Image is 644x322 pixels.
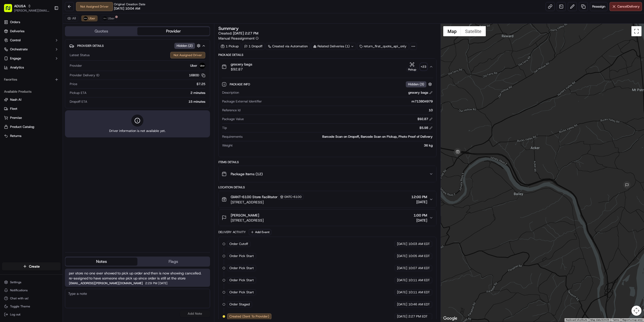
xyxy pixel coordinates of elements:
span: Weight [222,143,233,148]
span: [DATE] [397,302,407,307]
button: Uber [81,15,98,21]
span: Cancel Delivery [617,4,640,9]
div: $5.98 [419,126,433,130]
button: Uber [101,15,117,21]
span: Uber [89,16,95,20]
div: Barcode Scan on Dropoff, Barcode Scan on Pickup, Photo Proof of Delivery [245,134,433,139]
button: Hidden (2) [174,43,202,49]
div: grocery bags [408,90,433,95]
img: Google [442,315,459,322]
a: Product Catalog [4,125,59,129]
span: Reassign [592,4,605,9]
span: 10:03 AM EDT [408,242,430,246]
div: Location Details [218,185,436,189]
div: 1 Pickup [218,43,241,50]
button: Quotes [65,27,137,35]
span: Control [10,38,21,43]
span: ADUSA [14,4,26,9]
a: Fleet [4,106,59,111]
button: Map camera controls [631,306,641,316]
span: Price [70,82,77,86]
span: Engage [10,56,21,61]
button: [PERSON_NAME][STREET_ADDRESS]1:00 PM[DATE] [219,210,436,226]
span: Package Info [230,82,251,86]
span: Order Pick Start [229,278,254,282]
span: [DATE] [397,278,407,282]
button: GIANT-6100 Store FacilitatorGNTC-6100[STREET_ADDRESS]12:00 PM[DATE] [219,191,436,208]
span: $92.87 [231,67,252,72]
div: m713804979 [264,99,433,104]
span: 2:29 PM [145,282,157,285]
a: Terms (opens in new tab) [612,318,619,321]
button: Nash AI [2,96,61,104]
img: 1736555255976-a54dd68f-1ca7-489b-9aae-adbdc363a1c4 [5,48,14,57]
span: Original Creation Date [114,2,145,6]
span: [PERSON_NAME][EMAIL_ADDRESS][PERSON_NAME][DOMAIN_NAME] [14,9,50,13]
button: Manual Reassignment [218,36,259,41]
span: Uber [108,16,115,20]
div: Favorites [2,76,61,84]
a: Deliveries [2,27,61,35]
button: Provider [137,27,209,35]
img: profile_uber_ahold_partner.png [103,16,107,20]
span: Fleet [10,106,17,111]
button: Pickup+23 [406,62,427,72]
button: Chat with us! [2,295,61,302]
span: [PERSON_NAME] [231,213,259,218]
span: GIANT-6100 Store Facilitator [231,194,277,199]
span: 10:07 AM EDT [408,266,430,270]
span: GNTC-6100 [284,195,302,199]
span: 10:11 AM EDT [408,278,430,282]
button: ADUSA[PERSON_NAME][EMAIL_ADDRESS][PERSON_NAME][DOMAIN_NAME] [2,2,52,14]
button: Orchestrate [2,45,61,53]
span: [EMAIL_ADDRESS][PERSON_NAME][DOMAIN_NAME] [69,282,143,285]
div: Available Products [2,88,61,96]
a: Orders [2,18,61,26]
span: [DATE] 2:27 PM [233,31,258,35]
button: Show street map [443,26,461,36]
button: Toggle Theme [2,303,61,310]
a: Returns [4,134,59,138]
span: 10:05 AM EDT [408,254,430,258]
div: Pickup [406,67,418,72]
div: grocery bags$92.87Pickup+23 [219,75,436,157]
span: Description [222,90,239,95]
button: Settings [2,279,61,286]
span: Deliveries [10,29,24,33]
span: Latest Status [70,53,90,57]
span: Settings [10,280,21,284]
div: return_first_quote_api_only [357,43,409,50]
img: profile_uber_ahold_partner.png [84,16,88,20]
span: $7.25 [196,82,205,86]
div: Items Details [218,160,436,164]
div: 2 minutes [89,91,205,95]
span: Tip [222,126,227,130]
a: Created via Automation [266,43,310,50]
span: API Documentation [48,73,81,78]
span: Map data ©2025 [590,318,609,321]
a: Open this area in Google Maps (opens a new window) [442,315,459,322]
span: Create [29,264,40,269]
button: 16B0D [189,73,205,78]
a: Promise [4,116,59,120]
span: Hidden ( 3 ) [408,82,424,87]
span: Orchestrate [10,47,28,52]
button: Create [2,262,61,270]
div: Start new chat [17,48,83,53]
span: Log out [10,312,20,316]
span: Requirements [222,134,243,139]
button: CancelDelivery [610,2,642,11]
span: [STREET_ADDRESS] [231,218,264,223]
span: Chat with us! [10,296,28,300]
div: 10 [243,108,433,113]
span: Package External Identifier [222,99,262,104]
span: Order Pick Start [229,254,254,258]
button: Flags [137,258,209,266]
span: [DATE] 10:04 AM [114,6,140,11]
button: Toggle fullscreen view [631,26,641,36]
div: 📗 [5,74,9,78]
button: Hidden (3) [406,81,433,87]
span: Pylon [50,85,61,89]
span: Product Catalog [10,125,34,129]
